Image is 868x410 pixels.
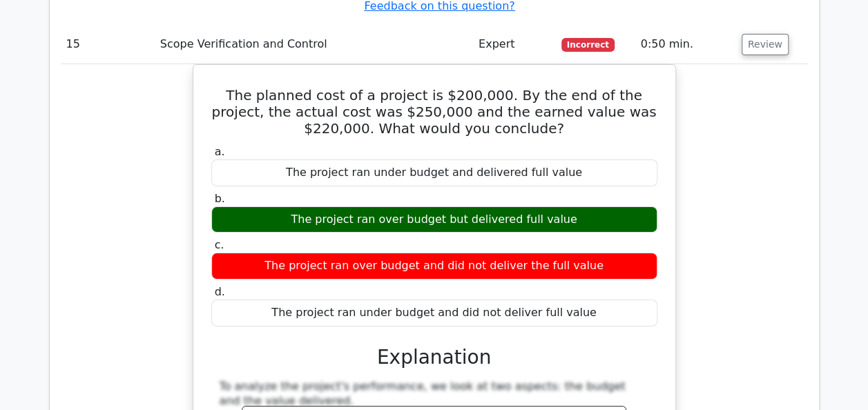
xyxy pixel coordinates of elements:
div: The project ran over budget but delivered full value [211,206,657,233]
h5: The planned cost of a project is $200,000. By the end of the project, the actual cost was $250,00... [210,87,659,137]
span: b. [215,192,225,205]
td: Scope Verification and Control [155,25,473,64]
span: c. [215,238,224,251]
span: d. [215,285,225,298]
div: The project ran under budget and delivered full value [211,159,657,186]
td: 15 [61,25,155,64]
span: a. [215,145,225,158]
div: The project ran over budget and did not deliver the full value [211,253,657,280]
td: Expert [473,25,556,64]
div: The project ran under budget and did not deliver full value [211,300,657,326]
span: Incorrect [561,38,615,52]
td: 0:50 min. [635,25,735,64]
button: Review [742,34,789,55]
h3: Explanation [220,346,649,369]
